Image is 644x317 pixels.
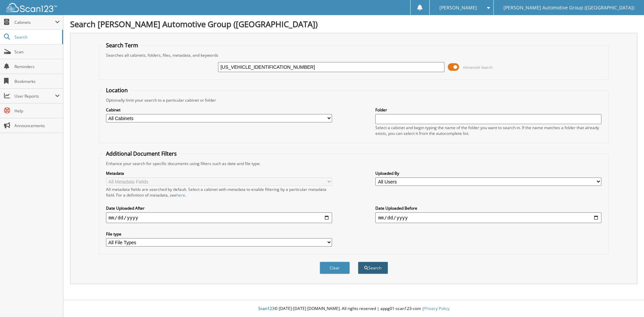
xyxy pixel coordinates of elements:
[503,6,634,10] span: [PERSON_NAME] Automotive Group ([GEOGRAPHIC_DATA])
[106,212,332,223] input: start
[14,64,60,69] span: Reminders
[358,262,388,274] button: Search
[320,262,350,274] button: Clear
[176,192,185,198] a: here
[106,170,332,176] label: Metadata
[258,306,274,311] span: Scan123
[375,212,601,223] input: end
[103,97,605,103] div: Optionally limit your search to a particular cabinet or folder
[14,49,60,55] span: Scan
[106,187,332,198] div: All metadata fields are searched by default. Select a cabinet with metadata to enable filtering b...
[424,306,449,311] a: Privacy Policy
[14,34,59,40] span: Search
[63,301,644,317] div: © [DATE]-[DATE] [DOMAIN_NAME]. All rights reserved | appg01-scan123-com |
[375,170,601,176] label: Uploaded By
[103,150,180,157] legend: Additional Document Filters
[14,93,55,99] span: User Reports
[439,6,477,10] span: [PERSON_NAME]
[375,125,601,136] div: Select a cabinet and begin typing the name of the folder you want to search in. If the name match...
[70,18,637,30] h1: Search [PERSON_NAME] Automotive Group ([GEOGRAPHIC_DATA])
[610,285,644,317] iframe: Chat Widget
[103,42,142,49] legend: Search Term
[14,78,60,84] span: Bookmarks
[14,108,60,114] span: Help
[103,87,131,94] legend: Location
[103,52,605,58] div: Searches all cabinets, folders, files, metadata, and keywords
[14,123,60,128] span: Announcements
[106,205,332,211] label: Date Uploaded After
[103,161,605,166] div: Enhance your search for specific documents using filters such as date and file type.
[14,19,55,25] span: Cabinets
[375,107,601,113] label: Folder
[463,65,493,70] span: Advanced Search
[106,231,332,237] label: File type
[7,3,57,12] img: scan123-logo-white.svg
[375,205,601,211] label: Date Uploaded Before
[106,107,332,113] label: Cabinet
